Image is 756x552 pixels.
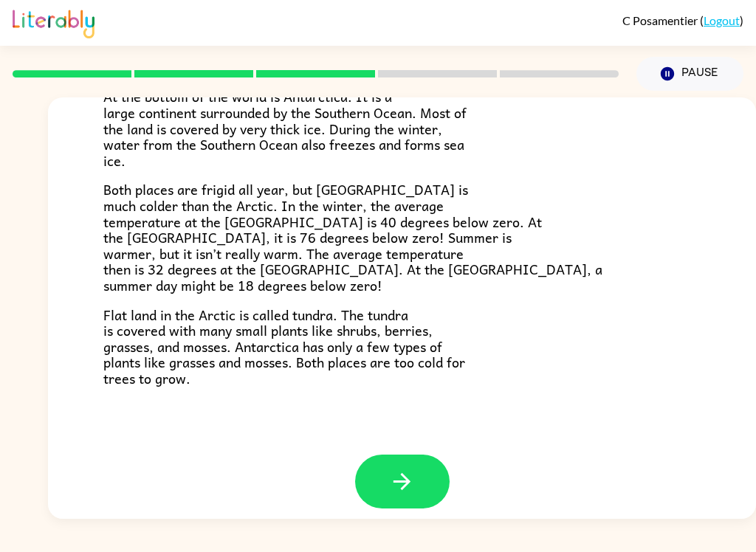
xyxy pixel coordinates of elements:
a: Logout [704,13,740,27]
span: C Posamentier [622,13,700,27]
span: At the bottom of the world is Antarctica. It is a large continent surrounded by the Southern Ocea... [103,86,467,170]
span: Both places are frigid all year, but [GEOGRAPHIC_DATA] is much colder than the Arctic. In the win... [103,179,602,296]
div: ( ) [622,13,743,27]
button: Pause [636,57,743,91]
img: Literably [13,6,94,38]
span: Flat land in the Arctic is called tundra. The tundra is covered with many small plants like shrub... [103,304,465,389]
